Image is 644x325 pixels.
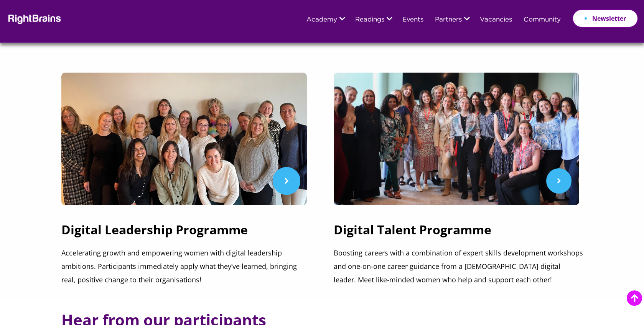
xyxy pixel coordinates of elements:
a: Newsletter [572,9,638,28]
a: Readings [355,17,384,23]
a: Vacancies [480,17,512,23]
img: Rightbrains [6,13,61,24]
a: Community [524,17,561,23]
a: Digital Talent Programme [334,221,583,246]
p: Boosting careers with a combination of expert skills development workshops and one-on-one career ... [334,246,583,287]
a: Digital Leadership Programme [61,221,311,246]
a: Partners [435,17,462,23]
p: Accelerating growth and empowering women with digital leadership ambitions. Participants immediat... [61,246,311,287]
a: Events [402,17,423,23]
a: Academy [306,17,337,23]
